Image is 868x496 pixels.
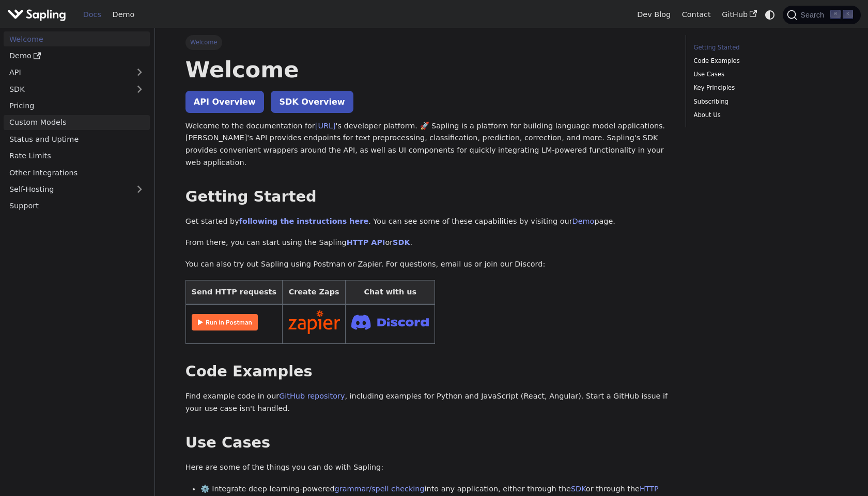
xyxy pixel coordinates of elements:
p: Welcome to the documentation for 's developer platform. 🚀 Sapling is a platform for building lang... [185,120,671,169]
a: SDK Overview [271,91,353,113]
a: API [4,65,129,80]
th: Chat with us [346,280,435,304]
p: You can also try out Sapling using Postman or Zapier. For questions, email us or join our Discord: [185,258,671,271]
a: Other Integrations [4,165,150,180]
a: grammar/spell checking [335,485,425,493]
a: Subscribing [694,97,834,107]
h2: Code Examples [185,362,671,381]
a: Demo [572,217,595,225]
button: Expand sidebar category 'API' [129,65,150,80]
a: Key Principles [694,83,834,93]
a: Custom Models [4,115,150,130]
a: About Us [694,110,834,120]
nav: Breadcrumbs [185,35,671,49]
a: Dev Blog [631,7,676,23]
p: Here are some of the things you can do with Sapling: [185,461,671,474]
a: Pricing [4,98,150,113]
img: Connect in Zapier [288,310,340,334]
a: Code Examples [694,56,834,66]
a: [URL] [315,122,336,130]
p: Get started by . You can see some of these capabilities by visiting our page. [185,216,671,228]
img: Run in Postman [192,314,258,330]
a: HTTP API [347,238,385,246]
button: Expand sidebar category 'SDK' [129,81,150,96]
a: Welcome [4,31,150,46]
span: Welcome [185,35,222,49]
span: Search [797,11,830,19]
img: Join Discord [351,311,429,333]
h1: Welcome [185,56,671,84]
a: SDK [571,485,586,493]
h2: Getting Started [185,188,671,206]
a: Getting Started [694,43,834,53]
button: Search (Command+K) [783,6,860,24]
a: Demo [4,48,150,63]
a: SDK [393,238,410,246]
th: Send HTTP requests [185,280,282,304]
a: Demo [107,7,140,23]
a: Status and Uptime [4,131,150,146]
h2: Use Cases [185,434,671,452]
kbd: ⌘ [830,10,841,19]
a: Rate Limits [4,148,150,163]
a: Use Cases [694,70,834,79]
kbd: K [843,10,853,19]
th: Create Zaps [282,280,346,304]
a: Support [4,199,150,213]
a: following the instructions here [239,217,368,225]
a: GitHub repository [279,392,345,400]
a: Self-Hosting [4,182,150,197]
a: Sapling.ai [7,7,70,22]
p: From there, you can start using the Sapling or . [185,237,671,249]
p: Find example code in our , including examples for Python and JavaScript (React, Angular). Start a... [185,390,671,415]
a: SDK [4,81,129,96]
a: GitHub [716,7,762,23]
button: Switch between dark and light mode (currently system mode) [763,7,778,22]
a: Contact [676,7,717,23]
a: Docs [78,7,107,23]
img: Sapling.ai [7,7,66,22]
a: API Overview [185,91,264,113]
